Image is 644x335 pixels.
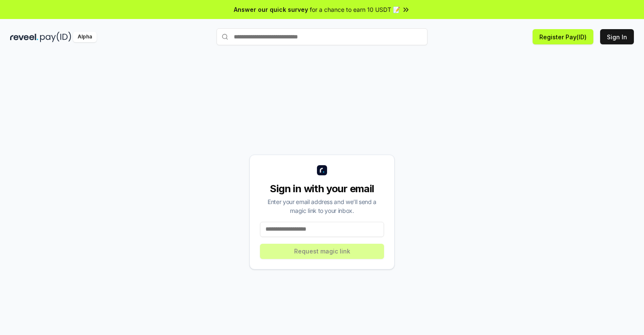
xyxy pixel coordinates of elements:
img: reveel_dark [10,32,38,42]
span: for a chance to earn 10 USDT 📝 [310,5,400,14]
button: Sign In [600,29,634,44]
div: Enter your email address and we’ll send a magic link to your inbox. [260,197,384,215]
div: Alpha [73,32,97,42]
span: Answer our quick survey [234,5,308,14]
img: pay_id [40,32,71,42]
div: Sign in with your email [260,182,384,196]
img: logo_small [317,165,327,175]
button: Register Pay(ID) [533,29,593,44]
